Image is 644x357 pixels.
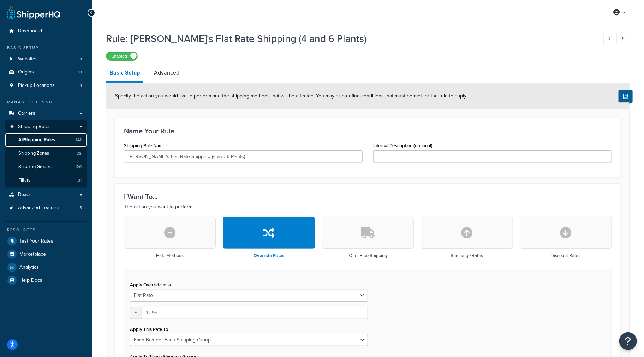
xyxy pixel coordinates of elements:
[130,327,168,332] label: Apply This Rate To
[5,174,87,187] a: Filters81
[5,147,87,160] li: Shipping Zones
[619,332,637,350] button: Open Resource Center
[130,307,142,319] span: $
[373,143,433,148] label: Internal Description (optional)
[79,205,82,211] span: 5
[150,64,183,81] a: Advanced
[616,33,630,44] a: Next Record
[18,124,51,130] span: Shipping Rules
[5,261,87,274] a: Analytics
[5,160,87,173] li: Shipping Groups
[5,53,87,66] li: Websites
[115,92,467,100] span: Specify the action you would like to perform and the shipping methods that will be affected. You ...
[5,53,87,66] a: Websites1
[106,32,590,46] h1: Rule: [PERSON_NAME]'s Flat Rate Shipping (4 and 6 Plants)
[18,177,30,183] span: Filters
[5,160,87,173] a: Shipping Groups120
[19,264,39,270] span: Analytics
[603,33,617,44] a: Previous Record
[5,274,87,287] a: Help Docs
[80,83,82,89] span: 1
[5,147,87,160] a: Shipping Zones32
[18,137,55,143] span: All Shipping Rules
[5,66,87,79] a: Origins38
[80,56,82,62] span: 1
[19,278,42,284] span: Help Docs
[18,83,55,89] span: Pickup Locations
[5,79,87,92] a: Pickup Locations1
[18,111,35,117] span: Carriers
[551,253,581,258] h3: Discount Rates
[5,99,87,105] div: Manage Shipping
[5,45,87,51] div: Basic Setup
[18,56,38,62] span: Websites
[5,79,87,92] li: Pickup Locations
[19,238,53,244] span: Test Your Rates
[254,253,284,258] h3: Override Rates
[5,120,87,188] li: Shipping Rules
[349,253,387,258] h3: Offer Free Shipping
[18,69,34,75] span: Origins
[5,201,87,214] li: Advanced Features
[130,282,171,287] label: Apply Override as a
[19,251,46,257] span: Marketplace
[78,177,82,183] span: 81
[5,201,87,214] a: Advanced Features5
[5,188,87,201] a: Boxes
[18,28,42,34] span: Dashboard
[106,52,137,60] label: Enabled
[77,150,82,156] span: 32
[5,66,87,79] li: Origins
[156,253,184,258] h3: Hide Methods
[5,248,87,261] a: Marketplace
[124,193,612,201] h3: I Want To...
[5,133,87,147] a: AllShipping Rules141
[451,253,483,258] h3: Surcharge Rates
[124,203,612,211] p: The action you want to perform.
[106,64,143,83] a: Basic Setup
[5,227,87,233] div: Resources
[124,127,612,135] h3: Name Your Rule
[5,107,87,120] a: Carriers
[5,25,87,38] a: Dashboard
[5,174,87,187] li: Filters
[75,164,82,170] span: 120
[18,164,51,170] span: Shipping Groups
[619,90,633,102] button: Show Help Docs
[124,143,167,149] label: Shipping Rule Name
[77,69,82,75] span: 38
[76,137,82,143] span: 141
[5,120,87,133] a: Shipping Rules
[18,192,32,198] span: Boxes
[5,235,87,248] a: Test Your Rates
[18,205,61,211] span: Advanced Features
[18,150,49,156] span: Shipping Zones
